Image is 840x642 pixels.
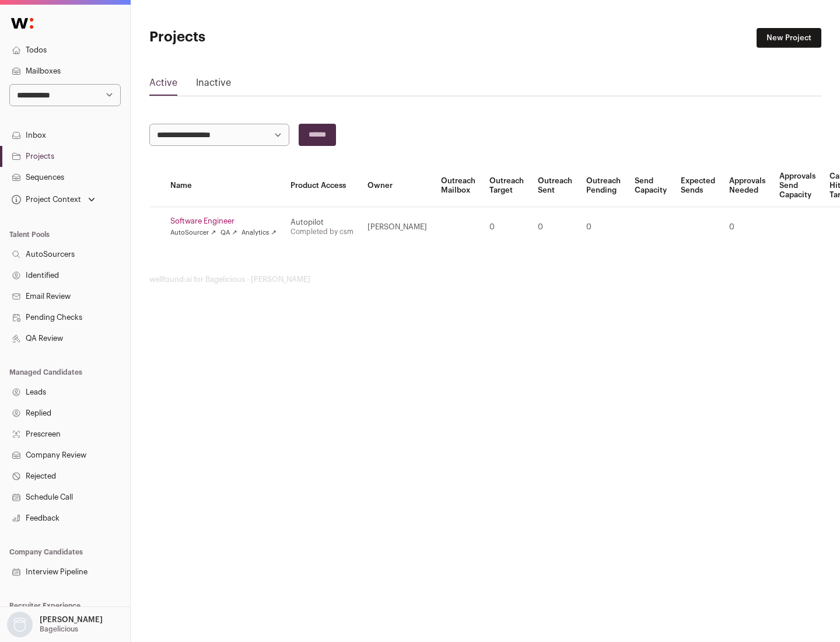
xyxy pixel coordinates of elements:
[5,612,105,637] button: Open dropdown
[40,624,78,634] p: Bagelicious
[722,207,772,247] td: 0
[531,207,579,247] td: 0
[163,165,283,207] th: Name
[149,28,373,47] h1: Projects
[722,165,772,207] th: Approvals Needed
[40,615,103,624] p: [PERSON_NAME]
[220,228,237,238] a: QA ↗
[360,207,434,247] td: [PERSON_NAME]
[242,228,276,238] a: Analytics ↗
[434,165,482,207] th: Outreach Mailbox
[9,191,97,208] button: Open dropdown
[170,217,276,226] a: Software Engineer
[674,165,722,207] th: Expected Sends
[283,165,360,207] th: Product Access
[757,28,821,48] a: New Project
[290,228,353,235] a: Completed by csm
[531,165,579,207] th: Outreach Sent
[170,228,216,238] a: AutoSourcer ↗
[482,165,531,207] th: Outreach Target
[628,165,674,207] th: Send Capacity
[360,165,434,207] th: Owner
[149,76,177,95] a: Active
[5,12,40,35] img: Wellfound
[579,207,628,247] td: 0
[9,195,81,204] div: Project Context
[196,76,231,95] a: Inactive
[149,275,821,284] footer: wellfound:ai for Bagelicious - [PERSON_NAME]
[579,165,628,207] th: Outreach Pending
[7,612,33,637] img: nopic.png
[772,165,822,207] th: Approvals Send Capacity
[290,218,353,227] div: Autopilot
[482,207,531,247] td: 0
